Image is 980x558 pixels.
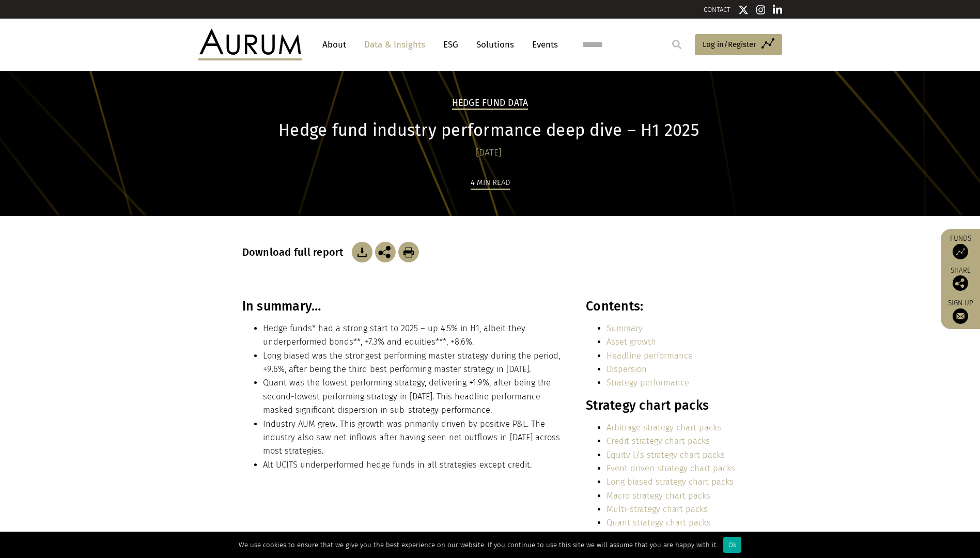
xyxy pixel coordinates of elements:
li: Industry AUM grew. This growth was primarily driven by positive P&L. The industry also saw net in... [263,417,564,458]
h3: Strategy chart packs [586,398,735,413]
li: Quant was the lowest performing strategy, delivering +1.9%, after being the second-lowest perform... [263,376,564,417]
a: Dispersion [606,364,647,374]
img: Access Funds [953,244,968,259]
img: Twitter icon [738,5,749,15]
h1: Hedge fund industry performance deep dive – H1 2025 [242,120,736,141]
a: Asset growth [606,337,656,347]
a: Event driven strategy chart packs [606,463,735,473]
img: Instagram icon [756,5,766,15]
img: Sign up to our newsletter [953,308,968,324]
div: [DATE] [242,146,736,160]
img: Download Article [398,242,419,262]
h3: Download full report [242,246,349,258]
div: 4 min read [471,176,510,190]
h3: In summary… [242,299,564,314]
li: Alt UCITS underperformed hedge funds in all strategies except credit. [263,458,564,472]
a: Data & Insights [359,35,430,54]
div: Ok [723,537,741,553]
img: Linkedin icon [773,5,782,15]
img: Download Article [352,242,372,262]
a: Strategy performance [606,378,689,388]
h3: Contents: [586,299,735,314]
a: CONTACT [704,6,730,13]
h2: Hedge Fund Data [452,98,528,110]
a: Funds [946,234,975,259]
a: Events [527,35,558,54]
a: Solutions [471,35,519,54]
img: Share this post [375,242,396,262]
a: Summary [606,323,643,333]
li: Long biased was the strongest performing master strategy during the period, +9.6%, after being th... [263,349,564,377]
a: Multi-strategy chart packs [606,504,708,514]
span: Log in/Register [703,38,756,51]
input: Submit [666,34,687,55]
div: Share [946,267,975,291]
a: Equity l/s strategy chart packs [606,450,725,460]
img: Aurum [198,29,302,60]
a: Arbitrage strategy chart packs [606,423,721,432]
a: Sign up [946,299,975,324]
a: Headline performance [606,351,693,361]
a: Log in/Register [695,34,782,56]
a: About [317,35,351,54]
a: Credit strategy chart packs [606,436,710,446]
li: Hedge funds* had a strong start to 2025 – up 4.5% in H1, albeit they underperformed bonds**, +7.3... [263,322,564,349]
img: Share this post [953,275,968,291]
a: Quant strategy chart packs [606,518,711,528]
a: Macro strategy chart packs [606,491,710,501]
a: ESG [438,35,463,54]
a: Long biased strategy chart packs [606,477,734,487]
